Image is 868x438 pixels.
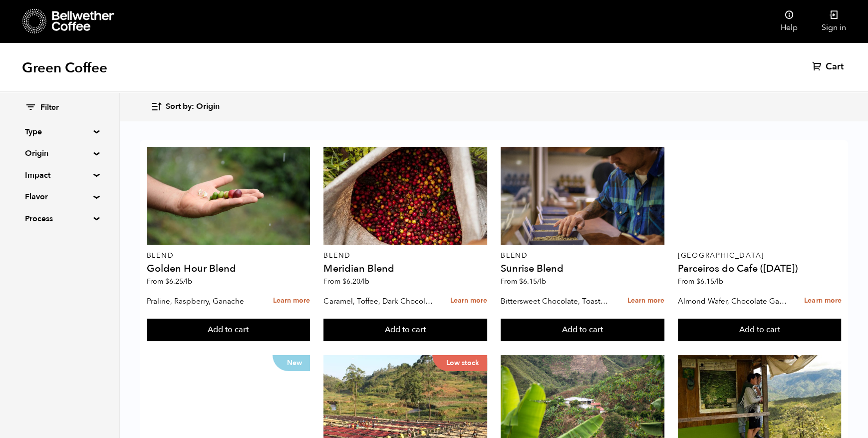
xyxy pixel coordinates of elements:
a: Learn more [450,290,487,312]
span: Cart [826,61,844,73]
h1: Green Coffee [22,59,107,77]
span: $ [165,277,169,286]
span: From [678,277,723,286]
span: /lb [183,277,192,286]
p: Low stock [432,355,487,371]
span: /lb [714,277,723,286]
span: /lb [360,277,369,286]
bdi: 6.20 [342,277,369,286]
summary: Origin [25,147,94,159]
a: Learn more [273,290,310,312]
span: From [147,277,192,286]
button: Add to cart [501,319,664,342]
button: Add to cart [323,319,487,342]
span: From [323,277,369,286]
summary: Type [25,126,94,138]
span: $ [519,277,523,286]
a: Learn more [627,290,664,312]
button: Sort by: Origin [151,95,220,118]
bdi: 6.25 [165,277,192,286]
button: Add to cart [147,319,310,342]
span: $ [696,277,700,286]
h4: Sunrise Blend [501,264,664,274]
h4: Meridian Blend [323,264,487,274]
span: $ [342,277,346,286]
button: Add to cart [678,319,841,342]
p: Almond Wafer, Chocolate Ganache, Bing Cherry [678,294,789,309]
a: Cart [812,61,846,73]
span: From [501,277,546,286]
h4: Golden Hour Blend [147,264,310,274]
p: Blend [501,252,664,259]
p: [GEOGRAPHIC_DATA] [678,252,841,259]
h4: Parceiros do Cafe ([DATE]) [678,264,841,274]
p: Praline, Raspberry, Ganache [147,294,258,309]
summary: Process [25,213,94,225]
bdi: 6.15 [696,277,723,286]
p: Caramel, Toffee, Dark Chocolate [323,294,435,309]
p: Blend [323,252,487,259]
a: Learn more [804,290,841,312]
summary: Flavor [25,191,94,203]
span: Sort by: Origin [166,101,220,112]
span: /lb [537,277,546,286]
summary: Impact [25,169,94,181]
p: Bittersweet Chocolate, Toasted Marshmallow, Candied Orange, Praline [501,294,612,309]
p: New [273,355,310,371]
bdi: 6.15 [519,277,546,286]
span: Filter [40,102,59,113]
p: Blend [147,252,310,259]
